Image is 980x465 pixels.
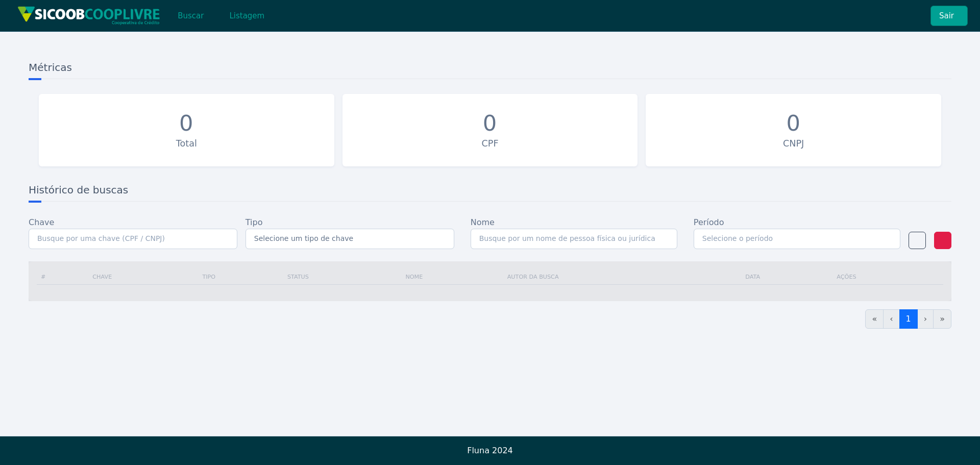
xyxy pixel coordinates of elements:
label: Tipo [246,216,263,229]
h3: Métricas [29,60,951,79]
input: Busque por um nome de pessoa física ou jurídica [471,229,677,249]
label: Nome [471,216,495,229]
input: Selecione o período [694,229,900,249]
button: Listagem [220,6,273,26]
div: 0 [179,110,193,137]
div: 0 [483,110,497,137]
h3: Histórico de buscas [29,183,951,202]
a: 1 [899,309,918,329]
div: 0 [786,110,800,137]
button: Sair [930,6,968,26]
div: Total [44,137,329,150]
label: Período [694,216,724,229]
img: img/sicoob_cooplivre.png [17,6,160,25]
span: Fluna 2024 [467,446,513,455]
div: CNPJ [651,137,936,150]
button: Buscar [169,6,212,26]
input: Busque por uma chave (CPF / CNPJ) [29,229,237,249]
label: Chave [29,216,54,229]
div: CPF [348,137,633,150]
